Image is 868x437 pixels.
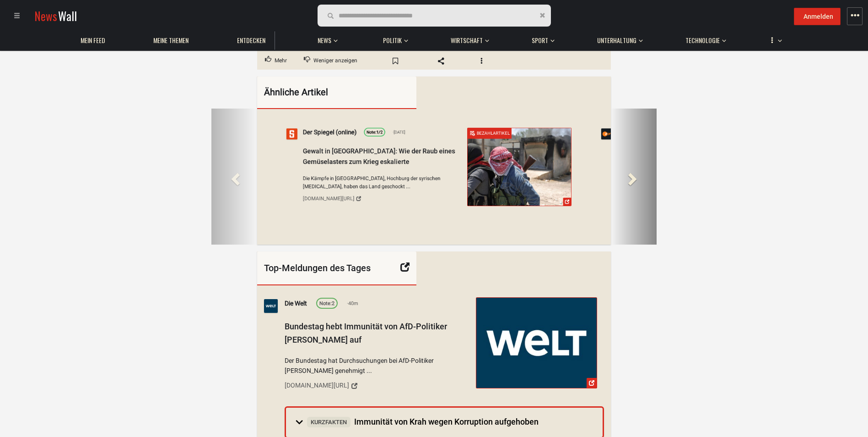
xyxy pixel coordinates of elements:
[313,27,340,49] button: News
[285,322,447,344] span: Bundestag hebt Immunität von AfD-Politiker [PERSON_NAME] auf
[685,36,720,44] span: Technologie
[307,416,350,427] span: Kurzfakten
[303,174,462,191] span: Die Kämpfe in [GEOGRAPHIC_DATA], Hochburg der syrischen [MEDICAL_DATA], haben das Land geschockt ...
[313,32,336,49] a: News
[468,128,571,206] img: Gewalt in Syrien: Wie der Raub eines Gemüselasters zum Krieg eskalierte
[153,36,189,44] span: Meine Themen
[601,128,612,139] img: Profilbild von ZDF
[428,54,454,68] span: Share
[285,355,469,376] span: Der Bundestag hat Durchsuchungen bei AfD-Politiker [PERSON_NAME] genehmigt ...
[286,128,297,139] img: Profilbild von Der Spiegel (online)
[285,298,307,308] a: Die Welt
[319,300,332,306] span: Note:
[803,13,833,20] span: Anmelden
[286,408,603,437] summary: KurzfaktenImmunität von Krah wegen Korruption aufgehoben
[303,194,355,202] div: [DOMAIN_NAME][URL]
[318,36,331,44] span: News
[446,27,489,49] button: Wirtschaft
[476,298,597,388] img: Bundestag hebt Immunität von AfD-Politiker Maximilian Krah auf
[316,298,338,309] a: Note:2
[393,129,405,136] span: [DATE]
[81,36,105,44] span: Mein Feed
[681,27,726,49] button: Technologie
[467,128,571,206] a: Gewalt in Syrien: Wie der Raub eines Gemüselasters zum Krieg eskaliertepaywall-iconBezahlartikel
[237,36,265,44] span: Entdecken
[794,8,841,25] button: Anmelden
[378,27,408,49] button: Politik
[58,7,77,24] span: Wall
[527,27,555,49] button: Sport
[347,299,358,307] span: 40m
[285,380,349,390] div: [DOMAIN_NAME][URL]
[275,55,287,67] span: Mehr
[264,86,382,99] div: Ähnliche Artikel
[257,251,416,285] div: Top-Meldungen des Tages
[367,130,377,135] span: Note:
[303,147,455,165] span: Gewalt in [GEOGRAPHIC_DATA]: Wie der Raub eines Gemüselasters zum Krieg eskalierte
[469,130,475,136] img: paywall-icon
[476,297,597,388] a: Bundestag hebt Immunität von AfD-Politiker Maximilian Krah auf
[303,192,462,205] a: [DOMAIN_NAME][URL]
[383,36,402,44] span: Politik
[34,7,77,24] a: NewsWall
[451,36,483,44] span: Wirtschaft
[527,32,553,49] a: Sport
[313,55,357,67] span: Weniger anzeigen
[378,32,406,49] a: Politik
[303,127,357,137] a: Der Spiegel (online)
[364,128,385,137] a: Note:1/2
[681,32,724,49] a: Technologie
[477,131,510,136] span: Bezahlartikel
[319,300,334,308] div: 2
[367,129,383,136] div: 1/2
[257,52,295,70] button: Upvote
[446,32,487,49] a: Wirtschaft
[382,54,409,68] span: Bookmark
[307,417,539,426] span: Immunität von Krah wegen Korruption aufgehoben
[264,299,278,313] img: Profilbild von Die Welt
[285,378,469,393] a: [DOMAIN_NAME][URL]
[532,36,548,44] span: Sport
[593,27,643,49] button: Unterhaltung
[34,7,57,24] span: News
[593,32,641,49] a: Unterhaltung
[597,36,636,44] span: Unterhaltung
[296,52,365,70] button: Downvote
